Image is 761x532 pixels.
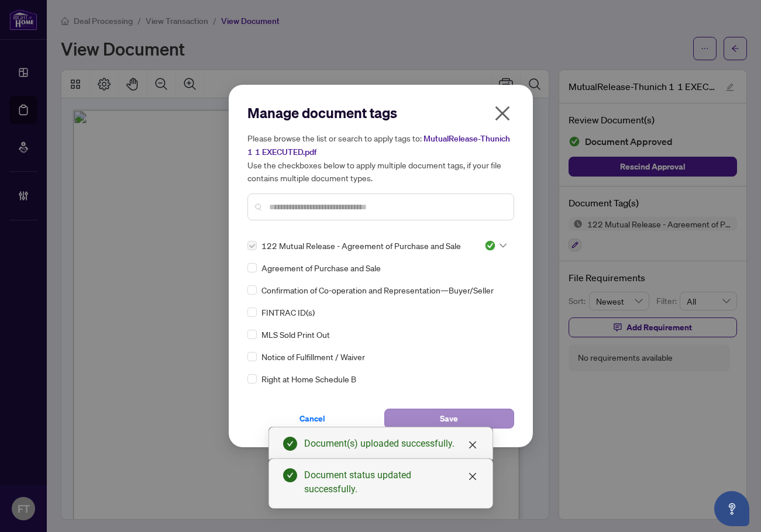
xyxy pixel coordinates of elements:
span: close [493,104,512,123]
div: Document(s) uploaded successfully. [304,437,478,451]
span: FINTRAC ID(s) [261,306,315,319]
button: Open asap [714,491,749,526]
span: check-circle [283,468,297,482]
a: Close [466,470,479,483]
span: Agreement of Purchase and Sale [261,261,381,274]
span: Notice of Fulfillment / Waiver [261,350,365,363]
h5: Please browse the list or search to apply tags to: Use the checkboxes below to apply multiple doc... [247,132,514,184]
span: Right at Home Schedule B [261,372,356,385]
span: 122 Mutual Release - Agreement of Purchase and Sale [261,239,461,252]
img: status [484,240,496,251]
span: check-circle [283,437,297,451]
button: Save [384,409,514,429]
span: Confirmation of Co-operation and Representation—Buyer/Seller [261,284,494,296]
button: Cancel [247,409,377,429]
div: Document status updated successfully. [304,468,478,496]
span: Approved [484,240,507,251]
a: Close [466,438,479,451]
span: close [468,440,477,450]
span: MLS Sold Print Out [261,328,330,341]
h2: Manage document tags [247,103,514,122]
span: Cancel [299,409,325,428]
span: Save [440,409,458,428]
span: close [468,472,477,481]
